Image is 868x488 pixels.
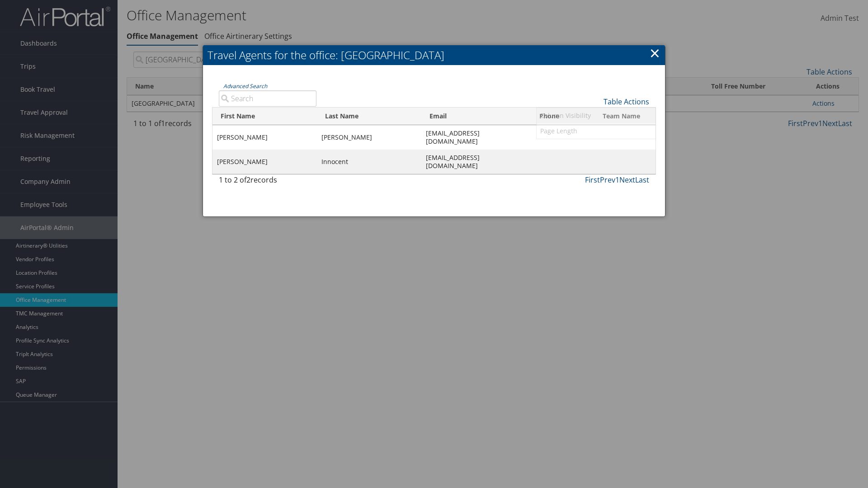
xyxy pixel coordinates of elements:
a: 1 [615,175,619,185]
a: Prev [600,175,615,185]
span: 2 [246,175,250,185]
input: Advanced Search [219,90,316,107]
th: Email: activate to sort column ascending [421,108,531,125]
h2: Travel Agents for the office: [GEOGRAPHIC_DATA] [203,45,665,65]
a: Page Length [537,123,656,139]
td: [PERSON_NAME] [212,125,317,150]
a: × [650,44,660,62]
td: [PERSON_NAME] [212,150,317,174]
th: Phone: activate to sort column ascending [531,108,594,125]
a: Column Visibility [537,108,656,123]
td: [EMAIL_ADDRESS][DOMAIN_NAME] [421,150,531,174]
th: Last Name: activate to sort column ascending [317,108,421,125]
a: Advanced Search [223,82,267,90]
td: [PERSON_NAME] [317,125,421,150]
td: Innocent [317,150,421,174]
a: Table Actions [604,97,649,107]
a: Last [635,175,649,185]
a: First [585,175,600,185]
th: First Name: activate to sort column descending [212,108,317,125]
td: [EMAIL_ADDRESS][DOMAIN_NAME] [421,125,531,150]
div: 1 to 2 of records [219,174,316,190]
a: Next [619,175,635,185]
